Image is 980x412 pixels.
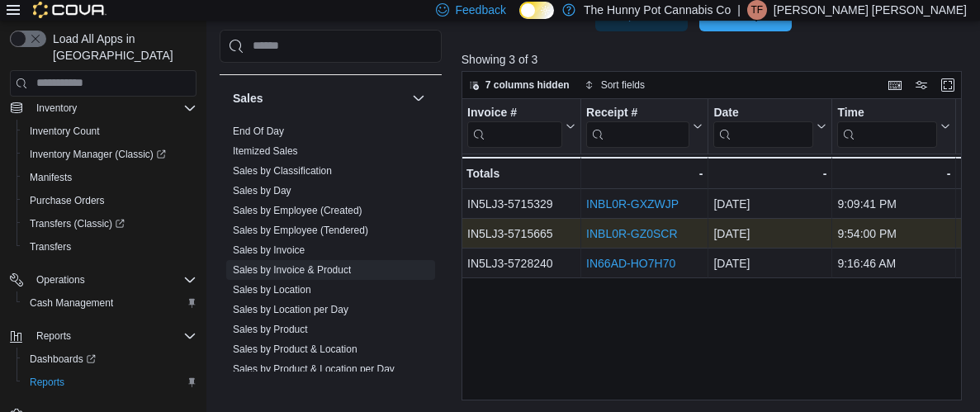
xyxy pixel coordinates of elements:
span: Transfers [30,240,71,253]
span: Sales by Classification [233,164,332,178]
img: Cova [33,2,107,18]
button: Reports [17,371,203,394]
span: Dashboards [23,349,196,369]
button: Sales [233,90,405,107]
input: Dark Mode [519,2,554,19]
span: Transfers [23,237,196,257]
a: Transfers (Classic) [17,212,203,235]
span: Purchase Orders [23,191,196,211]
div: Time [837,106,937,148]
span: 7 columns hidden [485,78,570,92]
span: Reports [36,329,71,343]
button: Cash Management [17,291,203,315]
a: Sales by Location [233,284,311,296]
a: Sales by Employee (Tendered) [233,225,368,236]
div: [DATE] [713,194,826,214]
div: - [837,163,950,183]
span: Sales by Location [233,283,311,296]
span: Load All Apps in [GEOGRAPHIC_DATA] [46,31,196,64]
span: Sales by Day [233,184,291,197]
span: Sort fields [601,78,645,92]
span: Inventory [36,102,77,115]
button: Operations [3,268,203,291]
span: Sales by Invoice & Product [233,263,351,277]
button: Inventory [3,97,203,120]
span: Sales by Location per Day [233,303,348,316]
button: Time [837,106,950,148]
span: Itemized Sales [233,144,298,158]
span: Reports [23,372,196,392]
button: Transfers [17,235,203,258]
span: Inventory [30,98,196,118]
div: - [713,163,826,183]
a: Purchase Orders [23,191,111,211]
a: Inventory Manager (Classic) [17,143,203,166]
div: Totals [466,163,575,183]
a: Sales by Product [233,324,308,335]
a: Sales by Product & Location [233,343,357,355]
a: Sales by Product & Location per Day [233,363,395,375]
button: Invoice # [467,106,575,148]
button: Display options [911,75,931,95]
span: Sales by Employee (Tendered) [233,224,368,237]
span: Operations [30,270,196,290]
span: Cash Management [23,293,196,313]
a: Inventory Manager (Classic) [23,144,173,164]
a: Sales by Employee (Created) [233,205,362,216]
button: Inventory Count [17,120,203,143]
button: 7 columns hidden [462,75,576,95]
a: Sales by Classification [233,165,332,177]
button: Reports [3,324,203,348]
span: Transfers (Classic) [23,214,196,234]
button: Purchase Orders [17,189,203,212]
span: Reports [30,326,196,346]
div: Invoice # [467,106,562,148]
button: Sales [409,88,428,108]
a: Reports [23,372,71,392]
div: Receipt # URL [586,106,689,148]
button: Sort fields [578,75,651,95]
div: - [586,163,703,183]
span: Dashboards [30,353,96,366]
button: Reports [30,326,78,346]
a: IN66AD-HO7H70 [586,257,675,270]
div: [DATE] [713,224,826,244]
div: 9:09:41 PM [837,194,950,214]
span: Manifests [30,171,72,184]
div: [DATE] [713,253,826,273]
span: Operations [36,273,85,287]
a: Transfers (Classic) [23,214,131,234]
button: Date [713,106,826,148]
div: Receipt # [586,106,689,121]
button: Receipt # [586,106,703,148]
span: Inventory Manager (Classic) [23,144,196,164]
span: Inventory Manager (Classic) [30,148,166,161]
div: 9:54:00 PM [837,224,950,244]
a: Itemized Sales [233,145,298,157]
a: Inventory Count [23,121,107,141]
span: Purchase Orders [30,194,105,207]
a: Sales by Invoice [233,244,305,256]
div: IN5LJ3-5728240 [467,253,575,273]
span: Cash Management [30,296,113,310]
div: Date [713,106,813,148]
span: Inventory Count [23,121,196,141]
span: Feedback [456,2,506,18]
p: Showing 3 of 3 [462,51,967,68]
div: Sales [220,121,442,405]
a: Transfers [23,237,78,257]
div: Date [713,106,813,121]
button: Keyboard shortcuts [885,75,905,95]
button: Operations [30,270,92,290]
span: Sales by Product [233,323,308,336]
div: 9:16:46 AM [837,253,950,273]
span: Reports [30,376,64,389]
span: Transfers (Classic) [30,217,125,230]
div: IN5LJ3-5715665 [467,224,575,244]
a: Sales by Invoice & Product [233,264,351,276]
div: Invoice # [467,106,562,121]
a: Sales by Day [233,185,291,197]
button: Inventory [30,98,83,118]
span: Dark Mode [519,19,520,20]
div: IN5LJ3-5715329 [467,194,575,214]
